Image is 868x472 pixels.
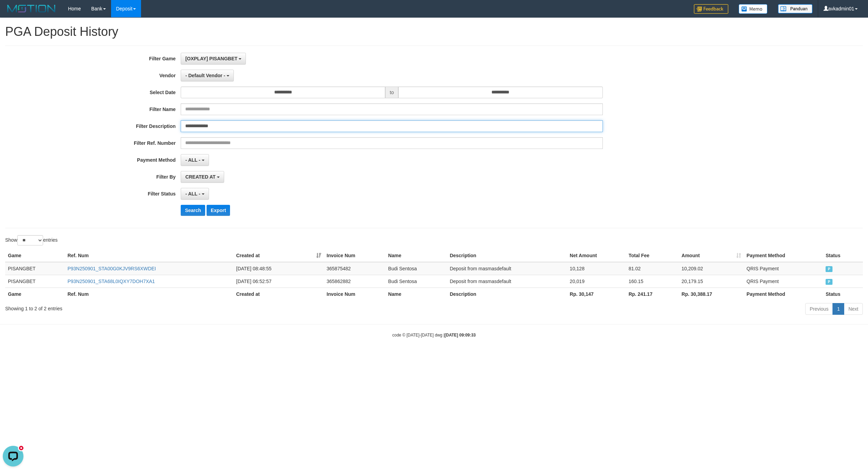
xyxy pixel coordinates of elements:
th: Status [823,288,863,300]
td: 160.15 [626,275,679,288]
td: 20,019 [567,275,626,288]
th: Ref. Num [65,288,233,300]
a: P93N250901_STA00G0KJV9RS6XWDEI [68,266,156,271]
th: Rp. 30,147 [567,288,626,300]
select: Showentries [17,235,43,245]
a: 1 [832,303,844,315]
th: Created at: activate to sort column ascending [233,249,324,262]
div: new message indicator [18,2,24,8]
th: Rp. 30,388.17 [679,288,744,300]
td: 365862882 [324,275,386,288]
th: Created at [233,288,324,300]
td: 10,128 [567,262,626,275]
th: Amount: activate to sort column ascending [679,249,744,262]
th: Payment Method [744,288,823,300]
td: Budi Sentosa [386,262,447,275]
th: Invoice Num [324,288,386,300]
div: Showing 1 to 2 of 2 entries [5,302,357,312]
button: Open LiveChat chat widget [3,3,23,23]
th: Description [447,288,567,300]
td: [DATE] 08:48:55 [233,262,324,275]
button: [OXPLAY] PISANGBET [181,53,246,64]
button: Search [181,205,205,216]
label: Show entries [5,235,58,245]
td: PISANGBET [5,275,65,288]
td: Budi Sentosa [386,275,447,288]
th: Game [5,288,65,300]
td: 365875482 [324,262,386,275]
a: P93N250901_STA68L0IQXY7DOH7XA1 [68,279,155,284]
td: QRIS Payment [744,275,823,288]
td: Deposit from masmasdefault [447,262,567,275]
th: Net Amount [567,249,626,262]
th: Payment Method [744,249,823,262]
span: - ALL - [185,191,200,197]
a: Next [844,303,863,315]
th: Status [823,249,863,262]
td: 81.02 [626,262,679,275]
img: Feedback.jpg [694,4,728,14]
img: MOTION_logo.png [5,3,58,14]
th: Name [386,288,447,300]
span: PAID [826,279,832,285]
strong: [DATE] 09:09:33 [445,333,476,338]
img: Button%20Memo.svg [739,4,768,14]
th: Game [5,249,65,262]
span: PAID [826,266,832,272]
span: to [385,87,398,98]
a: Previous [805,303,833,315]
button: - ALL - [181,154,209,166]
td: QRIS Payment [744,262,823,275]
small: code © [DATE]-[DATE] dwg | [392,333,476,338]
button: CREATED AT [181,171,224,183]
th: Invoice Num [324,249,386,262]
th: Description [447,249,567,262]
th: Rp. 241.17 [626,288,679,300]
span: - ALL - [185,157,200,163]
td: PISANGBET [5,262,65,275]
td: 20,179.15 [679,275,744,288]
th: Name [386,249,447,262]
h1: PGA Deposit History [5,25,863,39]
img: panduan.png [778,4,812,13]
td: 10,209.02 [679,262,744,275]
th: Total Fee [626,249,679,262]
span: [OXPLAY] PISANGBET [185,56,237,61]
td: Deposit from masmasdefault [447,275,567,288]
button: - ALL - [181,188,209,200]
span: - Default Vendor - [185,73,225,78]
td: [DATE] 06:52:57 [233,275,324,288]
button: Export [207,205,230,216]
button: - Default Vendor - [181,70,234,81]
span: CREATED AT [185,174,216,180]
th: Ref. Num [65,249,233,262]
